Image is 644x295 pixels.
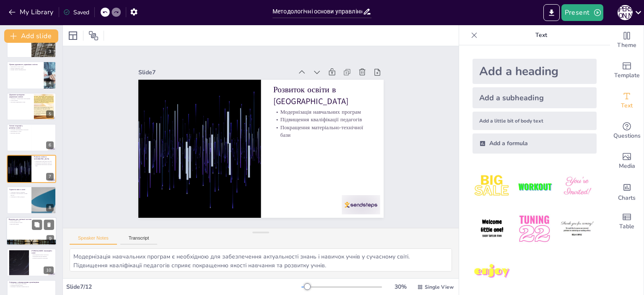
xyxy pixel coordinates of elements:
div: М [PERSON_NAME] [618,5,633,20]
span: Single View [425,284,454,290]
button: Duplicate Slide [32,219,42,230]
p: Міністерство освіти і науки [9,66,42,68]
span: Position [88,31,99,41]
img: 3.jpeg [558,167,597,206]
p: Органи державного управління освітою [9,63,42,66]
p: Фінансування освіти [9,220,54,222]
button: My Library [6,5,57,19]
img: 4.jpeg [473,209,512,248]
p: Підвищення кваліфікації педагогів [34,162,54,164]
img: 1.jpeg [473,167,512,206]
div: https://cdn.sendsteps.com/images/logo/sendsteps_logo_white.pnghttps://cdn.sendsteps.com/images/lo... [7,155,56,183]
p: Залучення зацікавлених сторін [9,101,31,103]
span: Theme [617,41,636,50]
p: Співпраця та обмін досвідом [9,196,29,198]
p: Розвиток освіти в [GEOGRAPHIC_DATA] [34,156,54,160]
div: Add a little bit of body text [473,112,597,130]
p: Інтеграція інформаційних технологій [9,129,29,131]
p: Розвиток критичного мислення [31,257,54,258]
p: Інтеграція в європейський освітній простір [9,193,29,196]
p: [PERSON_NAME] інновацій в освіті [31,249,54,254]
p: Підготовка кадрів [9,223,54,225]
div: 10 [7,248,56,276]
img: 2.jpeg [515,167,554,206]
div: 6 [46,141,54,149]
div: https://cdn.sendsteps.com/images/logo/sendsteps_logo_white.pnghttps://cdn.sendsteps.com/images/lo... [7,124,56,151]
img: 6.jpeg [558,209,597,248]
p: Інклюзивність в освіті [9,131,29,132]
div: 8 [46,204,54,211]
p: Покращення матеріально-технічної бази [34,164,54,167]
span: Media [619,162,635,171]
div: https://cdn.sendsteps.com/images/logo/sendsteps_logo_white.pnghttps://cdn.sendsteps.com/images/lo... [7,61,56,89]
img: 7.jpeg [473,252,512,291]
button: Export to PowerPoint [543,4,560,21]
span: Table [619,222,634,231]
div: https://cdn.sendsteps.com/images/logo/sendsteps_logo_white.pnghttps://cdn.sendsteps.com/images/lo... [7,186,56,214]
div: Add a formula [473,133,597,154]
p: Покращення матеріально-технічної бази [273,123,371,138]
span: Questions [613,131,641,141]
p: Світові тенденції у розвитку освіти [9,125,29,129]
p: Інноваційні методи навчання [31,256,54,257]
p: Інтеграція в світовий освітній простір [9,286,54,288]
p: Місцеві органи самоврядування [9,69,42,71]
div: Add text boxes [610,86,644,116]
button: М [PERSON_NAME] [618,4,633,21]
div: 3 [46,48,54,55]
div: 3 [7,30,56,58]
div: Add charts and graphs [610,176,644,206]
div: Add a table [610,206,644,237]
button: Transcript [120,235,158,245]
div: Slide 7 / 12 [66,283,301,291]
textarea: Модернізація навчальних програм є необхідною для забезпечення актуальності знань і навичок учнів ... [70,248,452,272]
button: Present [561,4,603,21]
p: Участь батьків [9,99,31,101]
div: https://cdn.sendsteps.com/images/logo/sendsteps_logo_white.pnghttps://cdn.sendsteps.com/images/lo... [7,93,56,120]
div: https://cdn.sendsteps.com/images/logo/sendsteps_logo_white.pnghttps://cdn.sendsteps.com/images/lo... [6,217,57,245]
div: 7 [46,173,54,180]
div: 9 [47,235,54,243]
div: Saved [63,8,89,16]
div: Add images, graphics, shapes or video [610,146,644,176]
p: Отримання фінансування [9,285,54,286]
p: Обласні управління освіти [9,68,42,69]
p: Впровадження нових технологій [31,254,54,256]
div: 5 [46,110,54,118]
input: Insert title [273,5,363,18]
p: Державно-громадське управління освітою [9,94,31,98]
p: Text [481,25,602,45]
div: Add a heading [473,59,597,84]
div: Layout [66,29,80,42]
p: Участь у міжнародних програмах [9,283,54,285]
p: Співпраця з міжнародними організаціями [9,281,54,284]
p: Доступ до якісної освіти [9,222,54,224]
p: Підвищення кваліфікації педагогів [273,116,371,123]
p: Адаптація освітніх стандартів [9,191,29,193]
p: Модернізація навчальних програм [273,108,371,116]
p: Модернізація навчальних програм [34,161,54,162]
button: Add slide [4,29,58,43]
p: Співпраця з громадськими організаціями [9,98,31,99]
div: 30 % [390,283,410,291]
span: Text [621,101,633,110]
div: Add ready made slides [610,55,644,86]
button: Speaker Notes [70,235,117,245]
p: Критичне мислення [9,132,29,134]
span: Template [614,71,640,80]
p: Виклики для освітньої системи [9,218,54,221]
img: 5.jpeg [515,209,554,248]
span: Charts [618,193,636,203]
div: Change the overall theme [610,25,644,55]
div: Slide 7 [138,68,293,76]
p: Розвиток освіти в [GEOGRAPHIC_DATA] [273,84,371,107]
div: 10 [44,266,54,274]
div: Add a subheading [473,87,597,108]
button: Delete Slide [44,219,54,230]
div: 4 [46,79,54,87]
div: Get real-time input from your audience [610,116,644,146]
p: Стратегія змін в освіті [9,188,29,191]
